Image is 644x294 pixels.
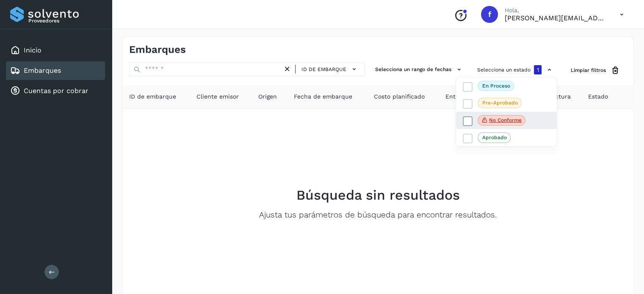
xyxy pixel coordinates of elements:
p: Pre-Aprobado [482,100,518,106]
div: Inicio [6,41,105,60]
p: En proceso [482,83,510,89]
div: Embarques [6,61,105,80]
a: Cuentas por cobrar [24,87,88,95]
a: Embarques [24,66,61,74]
div: Cuentas por cobrar [6,82,105,100]
a: Inicio [24,46,41,54]
p: Aprobado [482,135,507,140]
p: No conforme [489,117,522,123]
p: Proveedores [28,18,102,24]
